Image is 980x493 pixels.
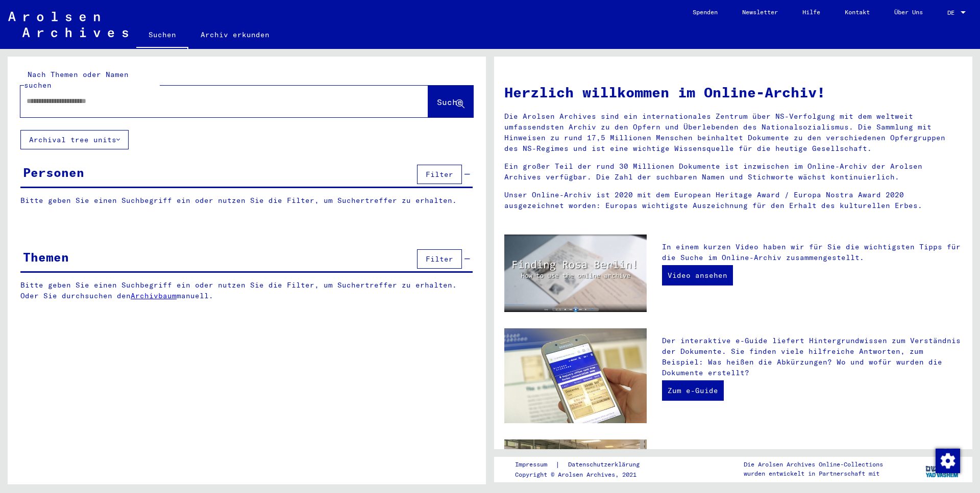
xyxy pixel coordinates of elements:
[923,456,962,482] img: yv_logo.png
[504,161,962,183] p: Ein großer Teil der rund 30 Millionen Dokumente ist inzwischen im Online-Archiv der Arolsen Archi...
[20,280,473,301] p: Bitte geben Sie einen Suchbegriff ein oder nutzen Sie die Filter, um Suchertreffer zu erhalten. O...
[20,130,129,149] button: Archival tree units
[23,248,69,266] div: Themen
[515,459,555,470] a: Impressum
[662,335,962,378] p: Der interaktive e-Guide liefert Hintergrundwissen zum Verständnis der Dokumente. Sie finden viele...
[131,291,177,300] a: Archivbaum
[417,165,462,184] button: Filter
[744,469,883,478] p: wurden entwickelt in Partnerschaft mit
[136,22,188,49] a: Suchen
[744,460,883,469] p: Die Arolsen Archives Online-Collections
[515,459,652,470] div: |
[426,254,453,264] span: Filter
[504,190,962,211] p: Unser Online-Archiv ist 2020 mit dem European Heritage Award / Europa Nostra Award 2020 ausgezeic...
[24,70,129,90] mat-label: Nach Themen oder Namen suchen
[426,170,453,179] span: Filter
[662,380,724,401] a: Zum e-Guide
[662,242,962,263] p: In einem kurzen Video haben wir für Sie die wichtigsten Tipps für die Suche im Online-Archiv zusa...
[936,449,960,473] img: Zustimmung ändern
[428,86,473,117] button: Suche
[437,97,462,107] span: Suche
[504,235,647,312] img: video.jpg
[662,265,733,286] a: Video ansehen
[504,82,962,103] h1: Herzlich willkommen im Online-Archiv!
[20,195,473,206] p: Bitte geben Sie einen Suchbegriff ein oder nutzen Sie die Filter, um Suchertreffer zu erhalten.
[560,459,652,470] a: Datenschutzerklärung
[662,447,962,489] p: Zusätzlich zu Ihrer eigenen Recherche haben Sie die Möglichkeit, eine Anfrage an die Arolsen Arch...
[188,22,282,47] a: Archiv erkunden
[417,249,462,269] button: Filter
[504,111,962,154] p: Die Arolsen Archives sind ein internationales Zentrum über NS-Verfolgung mit dem weltweit umfasse...
[515,470,652,479] p: Copyright © Arolsen Archives, 2021
[504,328,647,423] img: eguide.jpg
[23,163,84,181] div: Personen
[947,9,959,16] span: DE
[8,12,128,37] img: Arolsen_neg.svg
